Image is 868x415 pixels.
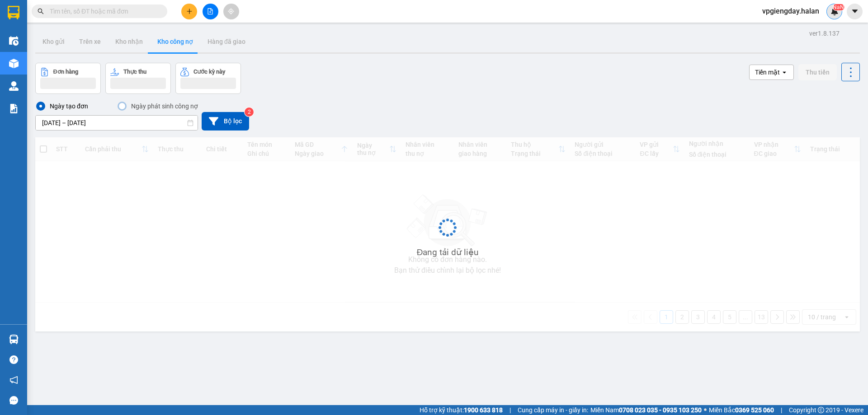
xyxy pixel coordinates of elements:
img: warehouse-icon [9,59,19,68]
span: question-circle [9,355,18,364]
img: warehouse-icon [9,36,19,46]
button: Thu tiền [798,64,837,80]
div: Ngày tạo đơn [46,101,88,112]
button: Thực thu [105,63,171,94]
div: Đơn hàng [53,69,78,75]
div: Đang tải dữ liệu [417,246,479,259]
input: Tìm tên, số ĐT hoặc mã đơn [50,6,156,16]
button: Trên xe [72,31,108,52]
img: logo-vxr [8,6,19,19]
span: Cung cấp máy in - giấy in: [518,405,588,415]
button: aim [223,4,239,19]
div: Cước kỳ này [193,69,225,75]
img: warehouse-icon [9,335,19,344]
span: search [38,8,44,14]
button: Kho nhận [108,31,150,52]
img: icon-new-feature [830,7,839,15]
span: copyright [818,407,824,413]
input: Select a date range. [36,116,198,130]
span: Hỗ trợ kỹ thuật: [420,405,503,415]
span: aim [228,8,234,14]
span: caret-down [851,7,859,15]
button: Cước kỳ này [175,63,241,94]
div: Thực thu [123,69,146,75]
button: Đơn hàng [35,63,101,94]
sup: 2 [245,107,254,117]
span: Miền Nam [590,405,702,415]
button: plus [181,4,197,19]
span: plus [186,8,193,14]
strong: 0369 525 060 [735,406,774,414]
span: ⚪️ [704,408,707,412]
span: | [781,405,782,415]
button: file-add [203,4,218,19]
button: Bộ lọc [202,112,249,131]
span: Miền Bắc [709,405,774,415]
span: vpgiengday.halan [755,5,826,17]
button: Kho công nợ [150,31,200,52]
div: Ngày phát sinh công nợ [127,101,198,112]
button: caret-down [847,4,863,19]
span: | [509,405,511,415]
span: message [9,396,18,405]
div: ver 1.8.137 [809,28,840,38]
img: warehouse-icon [9,81,19,91]
svg: open [781,69,788,76]
sup: NaN [833,4,844,10]
div: Tiền mặt [755,68,780,77]
strong: 0708 023 035 - 0935 103 250 [619,406,702,414]
button: Hàng đã giao [200,31,253,52]
span: file-add [207,8,213,14]
span: notification [9,376,18,384]
strong: 1900 633 818 [464,406,503,414]
button: Kho gửi [35,31,72,52]
img: solution-icon [9,104,19,113]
